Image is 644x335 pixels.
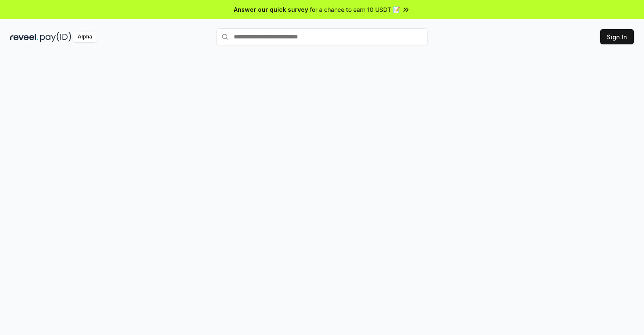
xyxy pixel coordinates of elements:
[600,29,634,44] button: Sign In
[40,32,71,42] img: pay_id
[10,32,38,42] img: reveel_dark
[73,32,97,42] div: Alpha
[234,5,308,14] span: Answer our quick survey
[310,5,400,14] span: for a chance to earn 10 USDT 📝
